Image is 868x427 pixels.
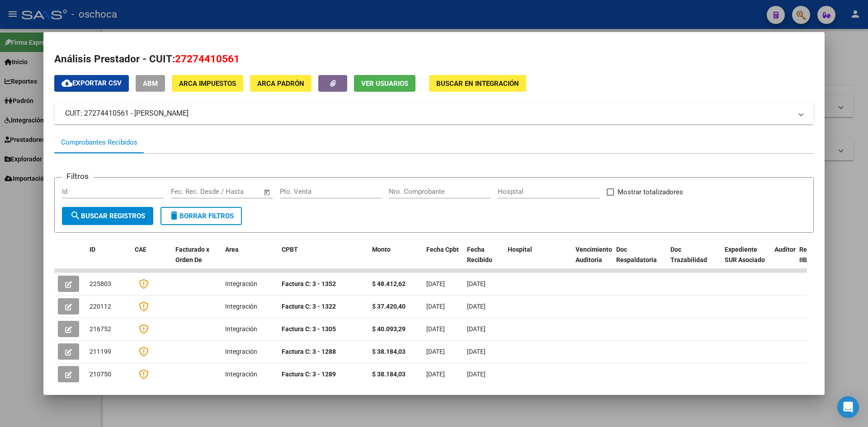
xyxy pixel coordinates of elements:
span: ID [90,246,95,253]
mat-expansion-panel-header: CUIT: 27274410561 - [PERSON_NAME] [54,103,814,124]
datatable-header-cell: Retencion IIBB [796,240,832,280]
button: Open calendar [262,187,273,197]
input: Fecha fin [216,188,259,196]
span: 225803 [90,280,111,287]
span: [DATE] [467,280,486,287]
span: Buscar Registros [70,212,145,220]
datatable-header-cell: Hospital [504,240,572,280]
span: Auditoria [774,246,801,253]
strong: $ 37.420,40 [372,303,406,310]
span: [DATE] [426,325,445,333]
datatable-header-cell: Doc Respaldatoria [613,240,667,280]
datatable-header-cell: Fecha Recibido [463,240,504,280]
strong: $ 38.184,03 [372,348,406,355]
mat-icon: delete [169,210,179,221]
span: ARCA Impuestos [179,80,236,88]
datatable-header-cell: Area [222,240,278,280]
span: [DATE] [467,348,486,355]
datatable-header-cell: Vencimiento Auditoría [572,240,613,280]
span: Monto [372,246,391,253]
datatable-header-cell: ID [86,240,131,280]
span: 220112 [90,303,111,310]
datatable-header-cell: Expediente SUR Asociado [721,240,771,280]
datatable-header-cell: Auditoria [771,240,796,280]
span: Integración [225,325,257,333]
datatable-header-cell: Fecha Cpbt [423,240,463,280]
span: Integración [225,303,257,310]
button: Exportar CSV [54,75,129,92]
datatable-header-cell: CPBT [278,240,368,280]
span: 210750 [90,371,111,378]
span: Integración [225,280,257,287]
strong: Factura C: 3 - 1352 [282,280,336,287]
strong: Factura C: 3 - 1288 [282,348,336,355]
mat-panel-title: CUIT: 27274410561 - [PERSON_NAME] [65,108,792,119]
span: Buscar en Integración [436,80,519,88]
button: Ver Usuarios [354,75,415,92]
datatable-header-cell: Doc Trazabilidad [667,240,721,280]
span: Borrar Filtros [169,212,234,220]
span: Doc Respaldatoria [616,246,657,263]
span: Hospital [508,246,532,253]
mat-icon: search [70,210,81,221]
div: Comprobantes Recibidos [61,137,137,148]
strong: Factura C: 3 - 1289 [282,371,336,378]
span: Integración [225,348,257,355]
span: CPBT [282,246,298,253]
strong: $ 48.412,62 [372,280,406,287]
datatable-header-cell: CAE [131,240,172,280]
input: Fecha inicio [171,188,208,196]
span: [DATE] [467,325,486,333]
span: Area [225,246,239,253]
strong: $ 40.093,29 [372,325,406,333]
strong: Factura C: 3 - 1322 [282,303,336,310]
span: [DATE] [426,371,445,378]
span: CAE [135,246,146,253]
span: ABM [143,80,158,88]
span: Expediente SUR Asociado [725,246,765,263]
datatable-header-cell: Monto [368,240,423,280]
span: 27274410561 [175,53,240,65]
span: [DATE] [426,280,445,287]
span: Integración [225,371,257,378]
datatable-header-cell: Facturado x Orden De [172,240,222,280]
span: Vencimiento Auditoría [576,246,612,263]
span: 211199 [90,348,111,355]
span: [DATE] [426,303,445,310]
div: Open Intercom Messenger [837,396,859,418]
span: Exportar CSV [61,79,122,87]
span: Mostrar totalizadores [618,187,683,197]
button: ARCA Padrón [250,75,311,92]
span: Fecha Recibido [467,246,492,263]
mat-icon: cloud_download [61,78,72,89]
span: Doc Trazabilidad [670,246,707,263]
button: Buscar Registros [62,207,153,225]
strong: $ 38.184,03 [372,371,406,378]
strong: Factura C: 3 - 1305 [282,325,336,333]
button: ABM [136,75,165,92]
button: ARCA Impuestos [172,75,243,92]
span: [DATE] [467,303,486,310]
span: Ver Usuarios [361,80,408,88]
span: ARCA Padrón [257,80,304,88]
button: Buscar en Integración [429,75,526,92]
h2: Análisis Prestador - CUIT: [54,52,814,67]
span: 216752 [90,325,111,333]
span: [DATE] [467,371,486,378]
span: [DATE] [426,348,445,355]
span: Fecha Cpbt [426,246,459,253]
h3: Filtros [62,170,93,182]
span: Facturado x Orden De [175,246,209,263]
button: Borrar Filtros [160,207,242,225]
span: Retencion IIBB [799,246,829,263]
